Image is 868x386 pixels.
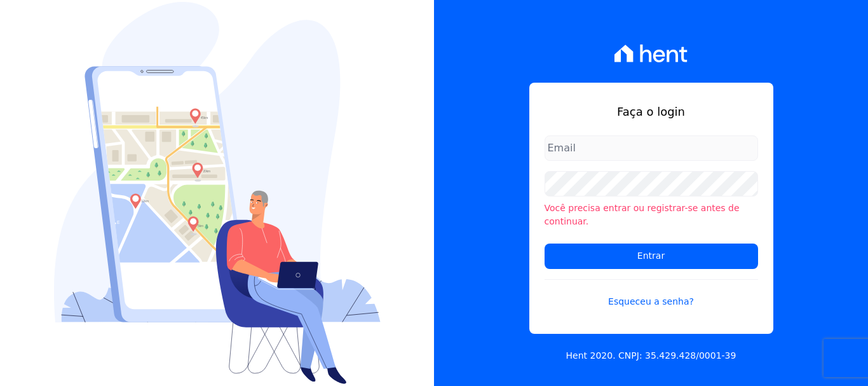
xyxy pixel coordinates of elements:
[545,202,758,228] li: Você precisa entrar ou registrar-se antes de continuar.
[545,135,758,161] input: Email
[545,244,758,269] input: Entrar
[545,279,758,308] a: Esqueceu a senha?
[545,103,758,120] h1: Faça o login
[566,349,736,362] p: Hent 2020. CNPJ: 35.429.428/0001-39
[54,2,381,384] img: Login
